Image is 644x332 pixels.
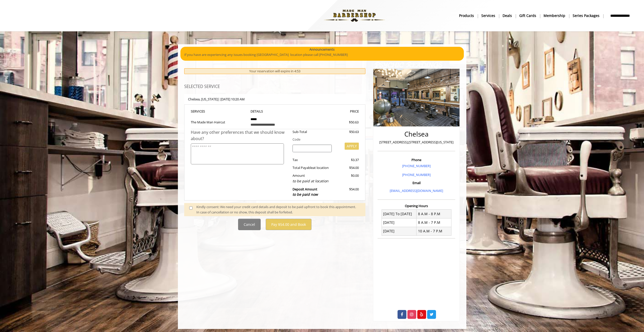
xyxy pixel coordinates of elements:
[540,12,569,19] a: MembershipMembership
[289,173,336,184] div: Amount
[569,12,603,19] a: Series packagesSeries packages
[320,2,389,30] img: Made Man Barbershop logo
[191,108,247,114] th: SERVICE
[382,227,417,235] td: [DATE]
[336,187,359,197] div: $54.00
[309,47,335,52] b: Announcements
[184,68,366,74] div: Your reservation will expire in 4:53
[382,210,417,218] td: [DATE] To [DATE]
[331,120,359,125] div: $50.63
[184,84,366,89] h3: SELECTED SERVICE
[238,219,261,230] button: Cancel
[544,13,565,18] b: Membership
[379,158,454,162] h3: Phone
[247,108,303,114] th: DETAILS
[481,13,495,18] b: Services
[336,165,359,170] div: $54.00
[499,12,516,19] a: DealsDeals
[459,13,474,18] b: products
[345,143,359,150] button: APPLY
[402,172,431,177] a: [PHONE_NUMBER]
[293,178,332,184] div: to be paid at location
[191,129,289,142] div: Have any other preferences that we should know about?
[184,52,460,57] p: If you have are experiencing any issues booking [GEOGRAPHIC_DATA] location please call [PHONE_NUM...
[289,157,336,163] div: Tax
[289,137,359,142] div: Code
[191,114,247,129] td: The Made Man Haircut
[455,12,478,19] a: Productsproducts
[390,188,443,193] a: [EMAIL_ADDRESS][DOMAIN_NAME]
[196,204,360,215] div: Kindly consent: We need your credit card details and deposit to be paid upfront to book this appo...
[289,165,336,170] div: Total Payable
[573,13,599,18] b: Series packages
[336,129,359,135] div: $50.63
[293,192,318,197] span: to be paid now
[379,140,454,145] p: [STREET_ADDRESS],[STREET_ADDRESS][US_STATE]
[379,181,454,185] h3: Email
[417,210,451,218] td: 8 A.M - 8 P.M
[336,173,359,184] div: $0.00
[516,12,540,19] a: Gift cardsgift cards
[266,219,311,230] button: Pay $54.00 and Book
[417,227,451,235] td: 10 A.M - 7 P.M
[378,204,455,208] h3: Opening Hours
[478,12,499,19] a: ServicesServices
[289,129,336,135] div: Sub-Total
[503,13,512,18] b: Deals
[303,108,359,114] th: PRICE
[200,97,218,101] span: , [US_STATE]
[336,157,359,163] div: $3.37
[203,109,205,114] span: S
[293,187,318,197] b: Deposit Amount
[382,218,417,227] td: [DATE]
[379,130,454,138] h2: Chelsea
[417,218,451,227] td: 8 A.M - 7 P.M
[188,97,245,101] b: Chelsea | [DATE] 10:20 AM
[313,165,329,170] span: at location
[519,13,536,18] b: gift cards
[402,164,431,168] a: [PHONE_NUMBER]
